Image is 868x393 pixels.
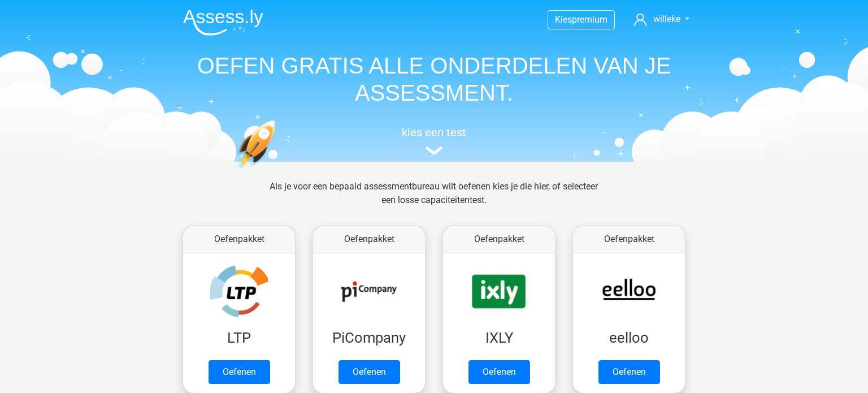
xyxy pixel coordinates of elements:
[572,14,607,25] span: premium
[468,360,530,384] a: Oefenen
[338,360,400,384] a: Oefenen
[630,12,694,26] a: willeke
[236,120,319,222] img: oefenen
[174,52,694,106] h1: OEFEN GRATIS ALLE ONDERDELEN VAN JE ASSESSMENT.
[653,14,680,24] span: willeke
[598,360,660,384] a: Oefenen
[261,180,607,221] div: Als je voor een bepaald assessmentbureau wilt oefenen kies je die hier, of selecteer een losse ca...
[174,126,694,156] a: kies een test
[183,9,263,36] img: Assessly
[426,146,442,155] img: assessment
[548,12,614,27] a: Kiespremium
[209,360,270,384] a: Oefenen
[174,126,694,139] h5: kies een test
[555,14,572,25] span: Kies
